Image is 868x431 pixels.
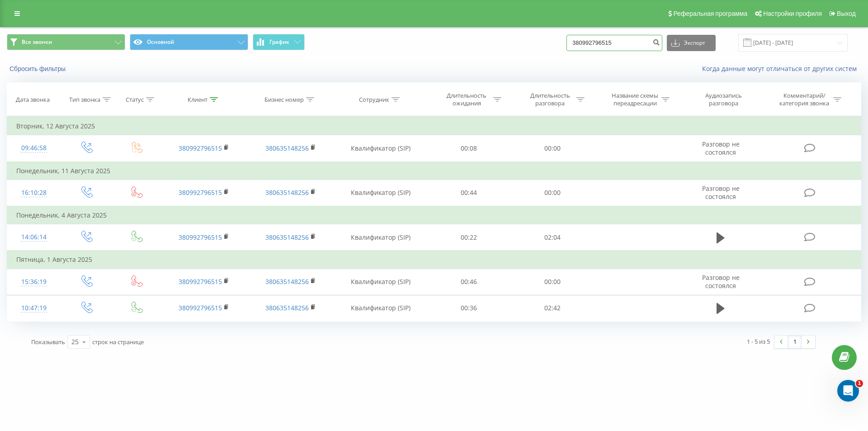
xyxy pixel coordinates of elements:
[359,96,389,104] div: Сотрудник
[837,10,856,17] span: Выход
[334,180,427,206] td: Квалификатор (SIP)
[510,180,594,206] td: 00:00
[265,303,309,312] a: 380635148256
[427,180,510,206] td: 00:44
[443,92,491,107] div: Длительность ожидания
[702,184,740,201] span: Разговор не состоялся
[265,277,309,286] a: 380635148256
[264,96,304,104] div: Бизнес номер
[673,10,747,17] span: Реферальная программа
[179,277,222,286] a: 380992796515
[566,35,662,51] input: Поиск по номеру
[334,295,427,321] td: Квалификатор (SIP)
[269,39,289,45] span: График
[16,273,52,291] div: 15:36:19
[702,140,740,156] span: Разговор не состоялся
[253,34,305,50] button: График
[179,144,222,152] a: 380992796515
[694,92,753,107] div: Аудиозапись разговора
[265,233,309,242] a: 380635148256
[22,38,52,46] span: Все звонки
[7,162,861,180] td: Понедельник, 11 Августа 2025
[510,224,594,251] td: 02:04
[510,135,594,162] td: 00:00
[92,338,144,346] span: строк на странице
[837,380,859,402] iframe: Intercom live chat
[7,251,861,269] td: Пятница, 1 Августа 2025
[179,188,222,197] a: 380992796515
[778,92,831,107] div: Комментарий/категория звонка
[71,337,79,346] div: 25
[265,188,309,197] a: 380635148256
[130,34,248,50] button: Основной
[526,92,574,107] div: Длительность разговора
[31,338,65,346] span: Показывать
[16,299,52,317] div: 10:47:19
[16,96,50,104] div: Дата звонка
[427,269,510,295] td: 00:46
[427,224,510,251] td: 00:22
[188,96,208,104] div: Клиент
[856,380,863,387] span: 1
[265,144,309,152] a: 380635148256
[510,295,594,321] td: 02:42
[16,139,52,157] div: 09:46:58
[7,117,861,135] td: Вторник, 12 Августа 2025
[788,336,802,348] a: 1
[427,295,510,321] td: 00:36
[334,135,427,162] td: Квалификатор (SIP)
[7,65,70,73] button: Сбросить фильтры
[7,206,861,224] td: Понедельник, 4 Августа 2025
[126,96,144,104] div: Статус
[427,135,510,162] td: 00:08
[763,10,822,17] span: Настройки профиля
[702,64,861,73] a: Когда данные могут отличаться от других систем
[702,273,740,290] span: Разговор не состоялся
[334,224,427,251] td: Квалификатор (SIP)
[334,269,427,295] td: Квалификатор (SIP)
[7,34,125,50] button: Все звонки
[179,303,222,312] a: 380992796515
[16,228,52,246] div: 14:06:14
[69,96,100,104] div: Тип звонка
[179,233,222,242] a: 380992796515
[667,35,716,51] button: Экспорт
[747,337,770,346] div: 1 - 5 из 5
[16,184,52,202] div: 16:10:28
[611,92,659,107] div: Название схемы переадресации
[510,269,594,295] td: 00:00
